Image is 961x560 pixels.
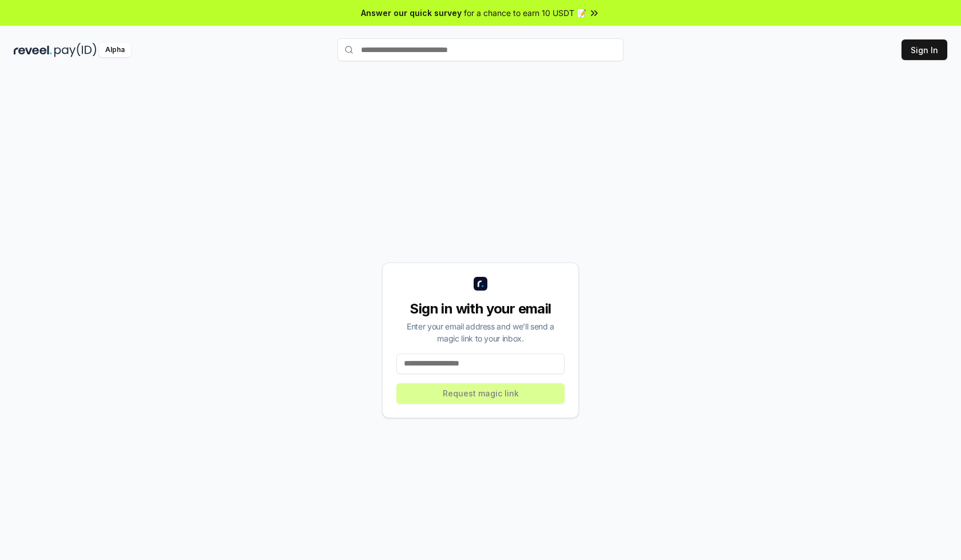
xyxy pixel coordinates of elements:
[54,43,97,57] img: pay_id
[396,320,565,344] div: Enter your email address and we’ll send a magic link to your inbox.
[474,277,487,291] img: logo_small
[902,39,947,60] button: Sign In
[361,7,462,19] span: Answer our quick survey
[396,300,565,318] div: Sign in with your email
[99,43,131,57] div: Alpha
[14,43,52,57] img: reveel_dark
[464,7,586,19] span: for a chance to earn 10 USDT 📝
